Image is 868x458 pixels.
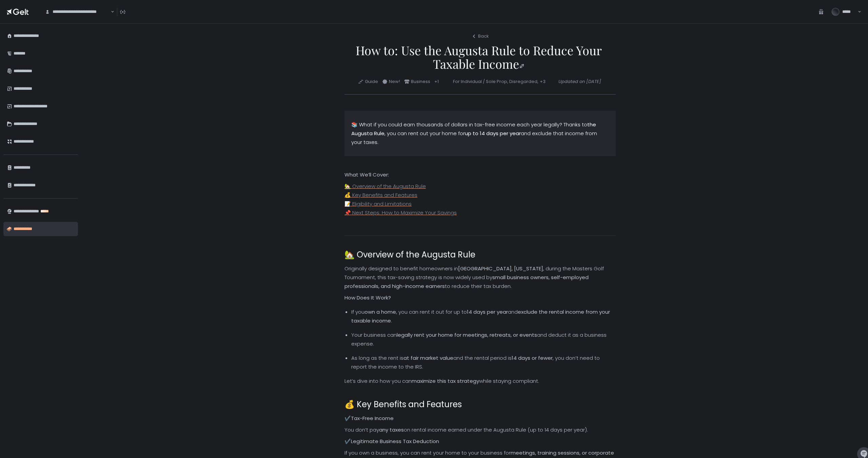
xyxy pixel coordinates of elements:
[344,43,613,70] span: How to: Use the Augusta Rule to Reduce Your Taxable Income
[344,171,389,178] strong: What We’ll Cover:
[473,33,487,39] button: Back
[465,130,521,137] strong: up to 14 days per year
[379,426,404,433] strong: any taxes
[351,305,616,328] li: If you , you can rent it out for up to and .
[344,200,412,207] a: 📝 Eligibility and Limitations
[344,209,457,216] a: 📌 Next Steps: How to Maximize Your Savings
[351,328,616,351] li: Your business can and deduct it as a business expense.
[351,415,394,422] strong: Tax-Free Income
[344,249,475,260] strong: 🏡 Overview of the Augusta Rule
[512,354,553,361] strong: 14 days or fewer
[458,265,543,272] strong: [GEOGRAPHIC_DATA], [US_STATE]
[471,33,489,39] div: Back
[453,79,538,85] span: For Individual / Sole Prop, Disregarded,
[351,351,616,374] li: As long as the rent is and the rental period is , you don’t need to report the income to the IRS.
[467,308,508,315] strong: 14 days per year
[351,120,609,147] p: 📚 What if you could earn thousands of dollars in tax-free income each year legally? Thanks to , y...
[412,377,479,384] strong: maximize this tax strategy
[381,79,401,85] span: New!
[357,79,379,85] span: Guide
[403,354,453,361] strong: at fair market value
[344,399,462,410] strong: 💰 Key Benefits and Features
[344,414,616,423] p: ✔️
[364,308,396,315] strong: own a home
[344,183,426,190] a: 🏡 Overview of the Augusta Rule
[344,264,616,291] p: Originally designed to benefit homeowners in , during the Masters Golf Tournament, this tax-savin...
[403,79,432,85] span: Business
[558,79,601,85] div: Updated on [DATE]
[344,191,417,199] a: 💰 Key Benefits and Features
[397,331,537,338] strong: legally rent your home for meetings, retreats, or events
[344,377,616,386] p: Let’s dive into how you can while staying compliant.
[344,437,616,446] p: ✔️
[41,5,114,19] div: Search for option
[110,8,110,15] input: Search for option
[344,425,616,434] p: You don’t pay on rental income earned under the Augusta Rule (up to 14 days per year).
[344,294,391,301] strong: How Does It Work?
[540,79,546,85] span: +3
[351,438,439,445] strong: Legitimate Business Tax Deduction
[434,79,439,85] span: +1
